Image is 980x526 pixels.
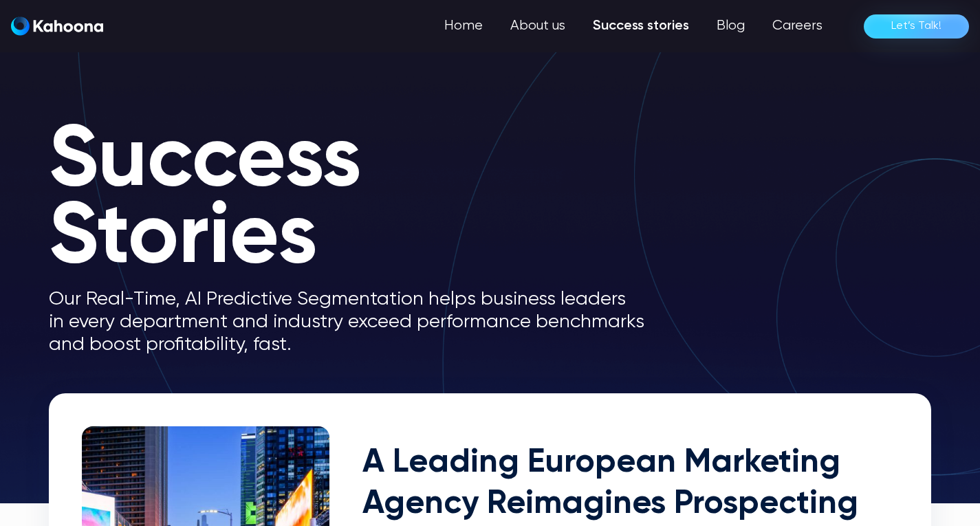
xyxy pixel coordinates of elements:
[49,288,668,356] p: Our Real-Time, AI Predictive Segmentation helps business leaders in every department and industry...
[703,12,759,40] a: Blog
[759,12,836,40] a: Careers
[864,14,969,39] a: Let’s Talk!
[579,12,703,40] a: Success stories
[49,124,668,277] h1: Success Stories
[431,12,497,40] a: Home
[11,17,103,36] img: Kahoona logo white
[362,443,898,525] h2: A Leading European Marketing Agency Reimagines Prospecting
[891,15,941,37] div: Let’s Talk!
[497,12,579,40] a: About us
[11,17,103,36] a: home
